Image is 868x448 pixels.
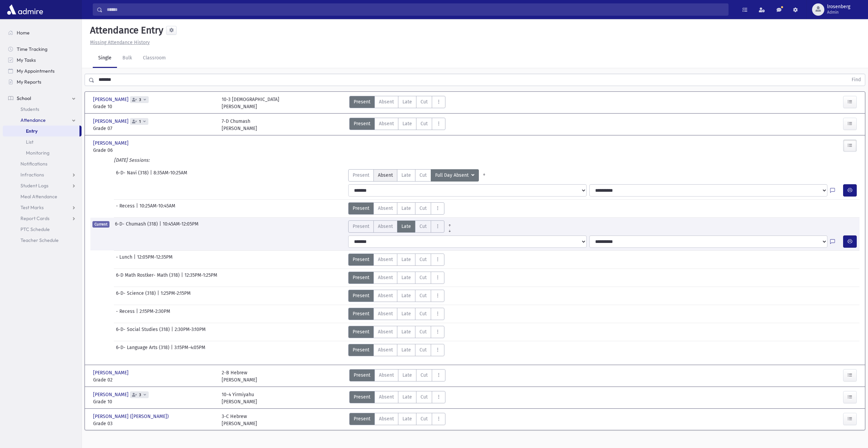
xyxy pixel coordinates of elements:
span: [PERSON_NAME] [93,96,130,103]
div: AttTypes [349,391,445,405]
a: Bulk [117,49,137,68]
span: Teacher Schedule [20,237,59,243]
div: 2-B Hebrew [PERSON_NAME] [222,369,257,384]
span: My Tasks [17,57,36,63]
span: Late [401,205,411,212]
span: [PERSON_NAME] [93,369,130,376]
span: | [157,290,161,302]
span: Absent [379,98,394,105]
span: 3:15PM-4:05PM [174,344,205,356]
span: Absent [378,256,393,263]
span: 1 [138,119,142,124]
span: | [150,169,153,182]
span: Monitoring [26,150,49,156]
span: Late [402,393,412,401]
a: Missing Attendance History [87,40,150,45]
a: Report Cards [3,213,82,224]
span: Grade 03 [93,420,215,427]
span: PTC Schedule [20,226,50,232]
div: 10-3 [DEMOGRAPHIC_DATA] [PERSON_NAME] [222,96,279,110]
span: Cut [420,205,427,212]
span: Present [353,274,369,281]
span: 10:45AM-12:05PM [163,220,198,233]
span: Late [401,172,411,179]
span: - Recess [116,202,136,215]
span: Grade 02 [93,376,215,384]
span: | [171,326,175,338]
span: Absent [378,223,393,230]
a: Classroom [137,49,171,68]
div: 10-4 Yirmiyahu [PERSON_NAME] [222,391,257,405]
div: AttTypes [349,96,445,110]
div: AttTypes [348,326,444,338]
span: 6-D- Navi (318) [116,169,150,182]
a: Home [3,27,82,38]
span: [PERSON_NAME] [93,140,130,147]
img: AdmirePro [5,3,45,16]
span: Entry [26,128,38,134]
span: Report Cards [20,215,49,221]
a: Test Marks [3,202,82,213]
span: Absent [378,346,393,353]
input: Search [103,3,728,16]
div: AttTypes [348,272,444,284]
span: 2:30PM-3:10PM [175,326,206,338]
a: Teacher Schedule [3,235,82,246]
div: AttTypes [348,344,444,356]
span: Late [402,98,412,105]
span: Grade 10 [93,398,215,405]
span: lrosenberg [827,4,850,10]
span: [PERSON_NAME] [93,118,130,125]
span: 10:25AM-10:45AM [139,202,175,215]
div: AttTypes [348,290,444,302]
span: 1:25PM-2:15PM [161,290,191,302]
span: Cut [420,172,427,179]
span: Present [353,310,369,317]
span: School [17,95,31,101]
span: Cut [420,223,427,230]
span: [PERSON_NAME] [93,391,130,398]
a: Single [93,49,117,68]
div: AttTypes [349,118,445,132]
span: Meal Attendance [20,193,57,200]
div: AttTypes [348,169,489,182]
i: [DATE] Sessions: [114,157,149,163]
span: Cut [420,274,427,281]
span: Late [401,223,411,230]
span: Cut [421,372,428,379]
span: Grade 10 [93,103,215,110]
h5: Attendance Entry [87,25,163,36]
span: 3 [138,393,143,397]
u: Missing Attendance History [90,40,150,45]
span: 2:15PM-2:30PM [139,308,170,320]
a: Notifications [3,158,82,169]
div: 7-D Chumash [PERSON_NAME] [222,118,257,132]
span: List [26,139,33,145]
span: Test Marks [20,204,44,211]
span: Absent [379,393,394,401]
span: 12:35PM-1:25PM [185,272,217,284]
span: 6-D- Science (318) [116,290,157,302]
span: Absent [379,120,394,127]
span: Grade 06 [93,147,215,154]
span: | [134,254,137,266]
span: 6-D- Chumash (318) [115,220,159,233]
span: Absent [379,415,394,422]
a: Entry [3,126,79,136]
span: Student Logs [20,183,48,189]
a: Monitoring [3,147,82,158]
a: My Tasks [3,55,82,66]
span: 6-D- Language Arts (318) [116,344,171,356]
a: Time Tracking [3,44,82,55]
span: | [171,344,174,356]
span: Grade 07 [93,125,215,132]
div: AttTypes [348,202,444,215]
div: 3-C Hebrew [PERSON_NAME] [222,413,257,427]
span: Present [353,205,369,212]
span: My Appointments [17,68,55,74]
span: Late [401,328,411,335]
span: Home [17,30,30,36]
a: My Appointments [3,66,82,76]
button: Find [848,74,865,86]
span: Admin [827,10,850,15]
